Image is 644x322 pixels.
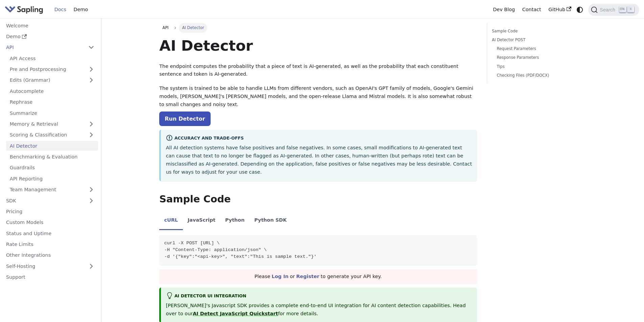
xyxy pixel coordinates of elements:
[6,185,98,195] a: Team Management
[489,4,518,15] a: Dev Blog
[6,86,98,96] a: Autocomplete
[2,240,98,249] a: Rate Limits
[6,174,98,183] a: API Reporting
[159,63,477,79] p: The endpoint computes the probability that a piece of text is AI-generated, as well as the probab...
[545,4,575,15] a: GitHub
[70,4,92,15] a: Demo
[492,28,583,34] a: Sample Code
[2,228,98,238] a: Status and Uptime
[166,134,472,143] div: Accuracy and Trade-offs
[497,54,581,61] a: Response Parameters
[627,6,634,13] kbd: K
[166,144,472,176] p: All AI detection systems have false positives and false negatives. In some cases, small modificat...
[6,152,98,162] a: Benchmarking & Evaluation
[164,241,220,246] span: curl -X POST [URL] \
[6,163,98,173] a: Guardrails
[159,212,183,230] li: cURL
[6,97,98,107] a: Rephrase
[497,72,581,79] a: Checking Files (PDF/DOCX)
[159,84,477,108] p: The system is trained to be able to handle LLMs from different vendors, such as OpenAI's GPT fami...
[575,5,585,15] button: Switch between dark and light mode (currently system mode)
[2,207,98,217] a: Pricing
[166,292,472,300] div: AI Detector UI integration
[2,21,98,30] a: Welcome
[51,4,70,15] a: Docs
[159,269,477,284] div: Please or to generate your API key.
[2,272,98,282] a: Support
[6,130,98,140] a: Scoring & Classification
[6,65,98,74] a: Pre and Postprocessing
[296,274,319,279] a: Register
[159,193,477,205] h2: Sample Code
[193,311,278,316] a: AI Detect JavaScript Quickstart
[85,43,98,52] button: Collapse sidebar category 'API'
[179,23,207,32] span: AI Detector
[519,4,545,15] a: Contact
[2,250,98,260] a: Other Integrations
[272,274,289,279] a: Log In
[159,112,210,126] a: Run Detector
[6,75,98,85] a: Edits (Grammar)
[183,212,220,230] li: JavaScript
[249,212,292,230] li: Python SDK
[2,218,98,227] a: Custom Models
[497,46,581,52] a: Request Parameters
[6,119,98,129] a: Memory & Retrieval
[164,247,267,252] span: -H "Content-Type: application/json" \
[5,5,43,15] img: Sapling.ai
[497,64,581,70] a: Tips
[2,261,98,271] a: Self-Hosting
[2,43,85,52] a: API
[598,7,619,13] span: Search
[159,23,477,32] nav: Breadcrumbs
[220,212,249,230] li: Python
[5,5,46,15] a: Sapling.ai
[6,108,98,118] a: Summarize
[6,53,98,63] a: API Access
[588,4,639,16] button: Search (Ctrl+K)
[163,25,169,30] span: API
[159,23,172,32] a: API
[159,36,477,55] h1: AI Detector
[2,32,98,42] a: Demo
[164,254,317,259] span: -d '{"key":"<api-key>", "text":"This is sample text."}'
[492,37,583,43] a: AI Detector POST
[85,196,98,205] button: Expand sidebar category 'SDK'
[2,196,85,205] a: SDK
[6,141,98,151] a: AI Detector
[166,302,472,318] p: [PERSON_NAME]'s Javascript SDK provides a complete end-to-end UI integration for AI content detec...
